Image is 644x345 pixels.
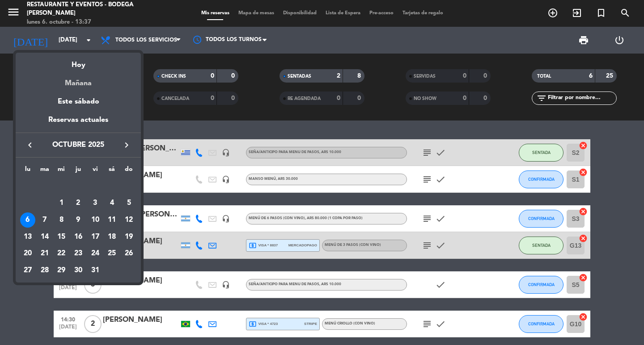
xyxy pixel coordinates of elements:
[70,164,87,178] th: jueves
[121,246,136,262] div: 26
[120,195,137,212] td: 5 de octubre de 2025
[53,195,70,212] td: 1 de octubre de 2025
[120,212,137,229] td: 12 de octubre de 2025
[53,245,70,262] td: 22 de octubre de 2025
[54,212,69,228] div: 8
[20,263,35,278] div: 27
[54,229,69,245] div: 15
[16,114,141,133] div: Reservas actuales
[37,246,52,262] div: 21
[104,195,119,211] div: 4
[71,263,86,278] div: 30
[16,89,141,114] div: Este sábado
[120,245,137,262] td: 26 de octubre de 2025
[70,245,87,262] td: 23 de octubre de 2025
[120,229,137,245] td: 19 de octubre de 2025
[36,245,53,262] td: 21 de octubre de 2025
[87,212,104,229] td: 10 de octubre de 2025
[70,262,87,279] td: 30 de octubre de 2025
[22,139,38,151] button: keyboard_arrow_left
[16,53,141,71] div: Hoy
[37,263,52,278] div: 28
[54,195,69,211] div: 1
[71,229,86,245] div: 16
[104,229,121,245] td: 18 de octubre de 2025
[53,229,70,245] td: 15 de octubre de 2025
[121,140,132,150] i: keyboard_arrow_right
[54,246,69,262] div: 22
[20,229,35,245] div: 13
[19,245,36,262] td: 20 de octubre de 2025
[37,212,52,228] div: 7
[53,212,70,229] td: 8 de octubre de 2025
[25,140,35,150] i: keyboard_arrow_left
[87,262,104,279] td: 31 de octubre de 2025
[88,263,103,278] div: 31
[36,164,53,178] th: martes
[54,263,69,278] div: 29
[88,212,103,228] div: 10
[36,229,53,245] td: 14 de octubre de 2025
[121,212,136,228] div: 12
[104,245,121,262] td: 25 de octubre de 2025
[88,229,103,245] div: 17
[19,178,137,195] td: OCT.
[20,246,35,262] div: 20
[120,164,137,178] th: domingo
[70,195,87,212] td: 2 de octubre de 2025
[37,229,52,245] div: 14
[71,246,86,262] div: 23
[38,139,119,151] span: octubre 2025
[88,246,103,262] div: 24
[70,212,87,229] td: 9 de octubre de 2025
[36,262,53,279] td: 28 de octubre de 2025
[87,229,104,245] td: 17 de octubre de 2025
[121,195,136,211] div: 5
[104,246,119,262] div: 25
[104,195,121,212] td: 4 de octubre de 2025
[71,195,86,211] div: 2
[16,71,141,89] div: Mañana
[19,229,36,245] td: 13 de octubre de 2025
[71,212,86,228] div: 9
[19,212,36,229] td: 6 de octubre de 2025
[53,262,70,279] td: 29 de octubre de 2025
[104,212,119,228] div: 11
[20,212,35,228] div: 6
[70,229,87,245] td: 16 de octubre de 2025
[87,195,104,212] td: 3 de octubre de 2025
[104,212,121,229] td: 11 de octubre de 2025
[19,262,36,279] td: 27 de octubre de 2025
[53,164,70,178] th: miércoles
[87,245,104,262] td: 24 de octubre de 2025
[104,229,119,245] div: 18
[87,164,104,178] th: viernes
[104,164,121,178] th: sábado
[119,139,135,151] button: keyboard_arrow_right
[121,229,136,245] div: 19
[19,164,36,178] th: lunes
[88,195,103,211] div: 3
[36,212,53,229] td: 7 de octubre de 2025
